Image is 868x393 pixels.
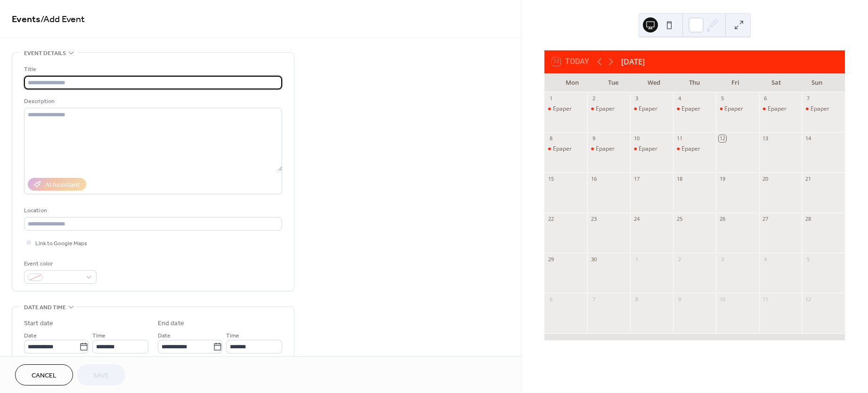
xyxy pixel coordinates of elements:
[639,145,657,153] div: Epaper
[673,105,716,113] div: Epaper
[633,95,640,102] div: 3
[24,64,280,74] div: Title
[639,105,657,113] div: Epaper
[715,73,756,92] div: Fri
[24,259,95,269] div: Event color
[633,256,640,263] div: 1
[676,296,683,303] div: 9
[590,256,597,263] div: 30
[12,10,41,29] a: Events
[590,216,597,223] div: 23
[35,239,87,249] span: Link to Google Maps
[547,296,554,303] div: 6
[24,331,37,341] span: Date
[796,73,837,92] div: Sun
[676,95,683,102] div: 4
[590,135,597,142] div: 9
[24,319,53,329] div: Start date
[805,95,812,102] div: 7
[719,296,726,303] div: 10
[633,73,674,92] div: Wed
[805,175,812,182] div: 21
[547,135,554,142] div: 8
[590,296,597,303] div: 7
[544,105,587,113] div: Epaper
[158,331,170,341] span: Date
[756,73,797,92] div: Sat
[544,145,587,153] div: Epaper
[724,105,743,113] div: Epaper
[15,364,73,385] button: Cancel
[41,10,85,29] span: / Add Event
[92,331,105,341] span: Time
[633,175,640,182] div: 17
[762,216,769,223] div: 27
[596,145,615,153] div: Epaper
[633,296,640,303] div: 8
[547,95,554,102] div: 1
[676,256,683,263] div: 2
[762,95,769,102] div: 6
[676,175,683,182] div: 18
[553,145,572,153] div: Epaper
[805,256,812,263] div: 5
[716,105,759,113] div: Epaper
[547,216,554,223] div: 22
[24,206,280,216] div: Location
[590,175,597,182] div: 16
[590,95,597,102] div: 2
[719,256,726,263] div: 3
[719,175,726,182] div: 19
[226,331,239,341] span: Time
[719,216,726,223] div: 26
[633,135,640,142] div: 10
[596,105,615,113] div: Epaper
[762,256,769,263] div: 4
[547,175,554,182] div: 15
[587,145,630,153] div: Epaper
[24,48,66,58] span: Event details
[552,73,593,92] div: Mon
[587,105,630,113] div: Epaper
[805,135,812,142] div: 14
[805,296,812,303] div: 12
[630,145,673,153] div: Epaper
[805,216,812,223] div: 28
[673,145,716,153] div: Epaper
[630,105,673,113] div: Epaper
[681,145,700,153] div: Epaper
[553,105,572,113] div: Epaper
[24,303,66,313] span: Date and time
[633,216,640,223] div: 24
[802,105,845,113] div: Epaper
[681,105,700,113] div: Epaper
[674,73,715,92] div: Thu
[811,105,829,113] div: Epaper
[768,105,787,113] div: Epaper
[676,216,683,223] div: 25
[592,73,633,92] div: Tue
[762,135,769,142] div: 13
[719,95,726,102] div: 5
[32,371,57,381] span: Cancel
[719,135,726,142] div: 12
[547,256,554,263] div: 29
[621,56,645,67] div: [DATE]
[24,96,280,106] div: Description
[158,319,184,329] div: End date
[759,105,802,113] div: Epaper
[762,175,769,182] div: 20
[762,296,769,303] div: 11
[676,135,683,142] div: 11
